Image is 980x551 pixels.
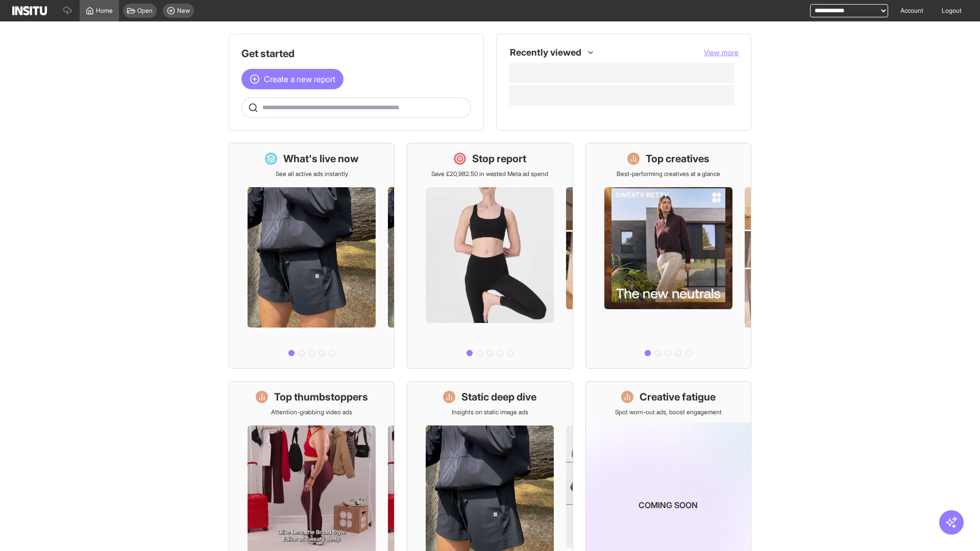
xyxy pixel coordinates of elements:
a: Top creativesBest-performing creatives at a glance [585,143,751,369]
span: Create a new report [264,73,335,85]
h1: Static deep dive [461,390,536,404]
span: New [177,7,190,15]
h1: Top creatives [646,152,709,166]
p: See all active ads instantly [276,170,348,178]
h1: Stop report [472,152,526,166]
h1: Top thumbstoppers [274,390,368,404]
a: Stop reportSave £20,982.50 in wasted Meta ad spend [407,143,573,369]
p: Save £20,982.50 in wasted Meta ad spend [431,170,548,178]
button: View more [704,47,739,58]
img: Logo [12,6,47,15]
p: Best-performing creatives at a glance [617,170,720,178]
p: Insights on static image ads [452,408,528,416]
p: Attention-grabbing video ads [271,408,352,416]
span: Open [137,7,153,15]
span: View more [704,48,739,57]
a: What's live nowSee all active ads instantly [229,143,395,369]
h1: Get started [241,46,471,61]
h1: What's live now [283,152,359,166]
button: Create a new report [241,69,344,89]
span: Home [96,7,113,15]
